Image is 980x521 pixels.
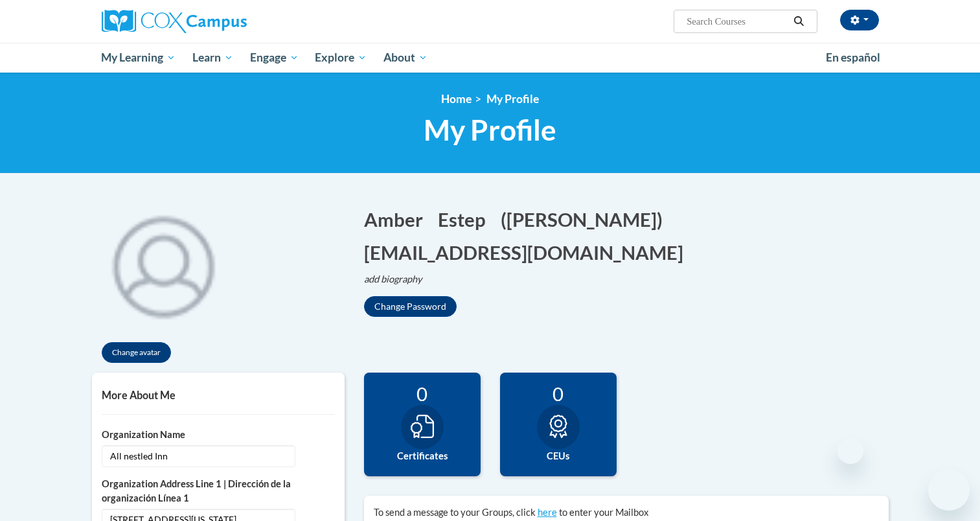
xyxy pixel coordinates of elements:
iframe: Close message [838,438,863,464]
div: Click to change the profile picture [92,193,234,336]
button: Change Password [364,296,457,317]
button: Edit screen name [501,206,671,233]
span: My Profile [486,92,539,106]
div: 0 [374,382,471,405]
span: Engage [250,50,299,65]
a: En español [817,44,889,71]
img: profile avatar [92,193,234,336]
label: Organization Address Line 1 | Dirección de la organización Línea 1 [102,477,335,505]
div: 0 [510,382,607,405]
a: About [375,43,436,73]
span: Learn [192,50,233,65]
h5: More About Me [102,389,335,401]
button: Search [789,14,808,29]
a: here [538,507,557,518]
button: Edit first name [364,206,431,233]
a: Engage [242,43,307,73]
button: Account Settings [840,10,879,30]
button: Edit email address [364,239,692,266]
a: Learn [184,43,242,73]
span: My Profile [424,113,556,147]
button: Change avatar [102,342,171,363]
input: Search Courses [685,14,789,29]
span: Explore [315,50,367,65]
div: Main menu [82,43,898,73]
label: CEUs [510,449,607,463]
i: add biography [364,273,422,284]
span: En español [826,51,880,64]
a: Home [441,92,472,106]
span: All nestled Inn [102,445,295,467]
span: to enter your Mailbox [559,507,648,518]
img: Cox Campus [102,10,247,33]
label: Certificates [374,449,471,463]
span: To send a message to your Groups, click [374,507,536,518]
button: Edit last name [438,206,494,233]
button: Edit biography [364,272,433,286]
span: About [383,50,427,65]
label: Organization Name [102,428,335,442]
a: My Learning [93,43,185,73]
iframe: Button to launch messaging window [928,469,970,511]
a: Explore [306,43,375,73]
span: My Learning [101,50,176,65]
